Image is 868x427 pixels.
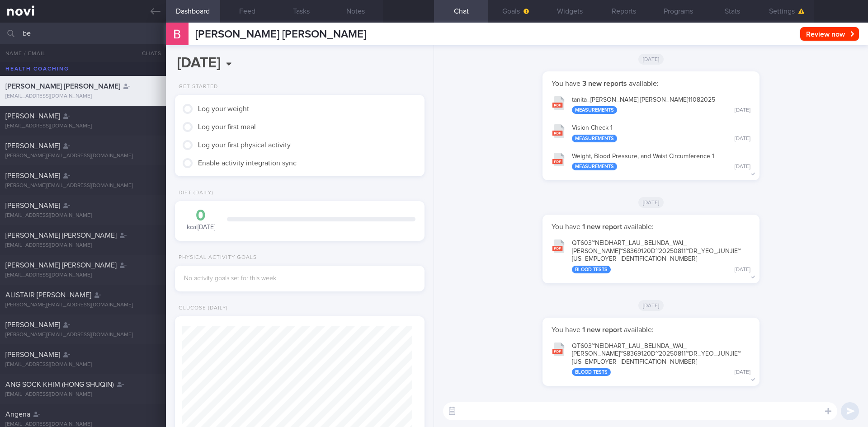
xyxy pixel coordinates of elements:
span: [PERSON_NAME] [5,351,60,358]
div: tanita_ [PERSON_NAME] [PERSON_NAME] 11082025 [572,96,750,114]
div: Get Started [175,84,218,90]
div: [EMAIL_ADDRESS][DOMAIN_NAME] [5,242,160,249]
span: ALISTAIR [PERSON_NAME] [5,291,91,299]
div: Blood Tests [572,266,611,273]
button: Chats [130,44,166,62]
span: [PERSON_NAME] [PERSON_NAME] [5,83,120,90]
div: [EMAIL_ADDRESS][DOMAIN_NAME] [5,212,160,219]
div: [DATE] [735,107,750,114]
div: [DATE] [735,136,750,142]
div: [EMAIL_ADDRESS][DOMAIN_NAME] [5,272,160,279]
div: QT603~NEIDHART_ LAU_ BELINDA_ WAI_ [PERSON_NAME]~S8369120D~20250811~DR_ YEO_ JUNJIE~[US_EMPLOYER_... [572,239,750,273]
span: [DATE] [638,300,664,311]
strong: 3 new reports [580,80,629,87]
strong: 1 new report [580,326,624,333]
div: Measurements [572,163,617,170]
div: [PERSON_NAME][EMAIL_ADDRESS][DOMAIN_NAME] [5,332,160,338]
div: [EMAIL_ADDRESS][DOMAIN_NAME] [5,93,160,100]
button: tanita_[PERSON_NAME] [PERSON_NAME]11082025 Measurements [DATE] [547,90,755,119]
button: Vision Check 1 Measurements [DATE] [547,118,755,147]
p: You have available: [552,222,750,231]
span: ANG SOCK KHIM (HONG SHUQIN) [5,381,114,388]
span: [PERSON_NAME] [5,202,60,209]
div: [EMAIL_ADDRESS][DOMAIN_NAME] [5,391,160,398]
p: You have available: [552,325,750,334]
div: Measurements [572,106,617,114]
span: [PERSON_NAME] [5,113,60,120]
div: 0 [184,208,218,224]
span: [PERSON_NAME] [5,142,60,150]
button: Review now [800,27,859,41]
strong: 1 new report [580,223,624,230]
span: [PERSON_NAME] [PERSON_NAME] [195,29,366,40]
button: QT603~NEIDHART_LAU_BELINDA_WAI_[PERSON_NAME]~S8369120D~20250811~DR_YEO_JUNJIE~[US_EMPLOYER_IDENTI... [547,337,755,381]
div: [DATE] [735,369,750,376]
div: [PERSON_NAME][EMAIL_ADDRESS][DOMAIN_NAME] [5,302,160,309]
div: Glucose (Daily) [175,305,228,312]
div: Vision Check 1 [572,124,750,142]
span: Angena [5,411,30,418]
div: [DATE] [735,164,750,170]
div: Diet (Daily) [175,190,213,197]
div: Physical Activity Goals [175,254,257,261]
div: [PERSON_NAME][EMAIL_ADDRESS][DOMAIN_NAME] [5,183,160,189]
div: Blood Tests [572,368,611,376]
span: [DATE] [638,54,664,65]
div: [DATE] [735,267,750,273]
span: [PERSON_NAME] [PERSON_NAME] [5,262,117,269]
span: [PERSON_NAME] [5,172,60,179]
div: [EMAIL_ADDRESS][DOMAIN_NAME] [5,123,160,130]
p: You have available: [552,79,750,88]
span: [DATE] [638,197,664,208]
div: No activity goals set for this week [184,275,415,283]
span: [PERSON_NAME] [5,321,60,328]
div: [EMAIL_ADDRESS][DOMAIN_NAME] [5,361,160,368]
div: kcal [DATE] [184,208,218,232]
div: Measurements [572,135,617,142]
span: [PERSON_NAME] [PERSON_NAME] [5,232,117,239]
div: [PERSON_NAME][EMAIL_ADDRESS][DOMAIN_NAME] [5,153,160,160]
button: QT603~NEIDHART_LAU_BELINDA_WAI_[PERSON_NAME]~S8369120D~20250811~DR_YEO_JUNJIE~[US_EMPLOYER_IDENTI... [547,234,755,278]
button: Weight, Blood Pressure, and Waist Circumference 1 Measurements [DATE] [547,147,755,175]
div: Weight, Blood Pressure, and Waist Circumference 1 [572,153,750,171]
div: QT603~NEIDHART_ LAU_ BELINDA_ WAI_ [PERSON_NAME]~S8369120D~20250811~DR_ YEO_ JUNJIE~[US_EMPLOYER_... [572,343,750,376]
